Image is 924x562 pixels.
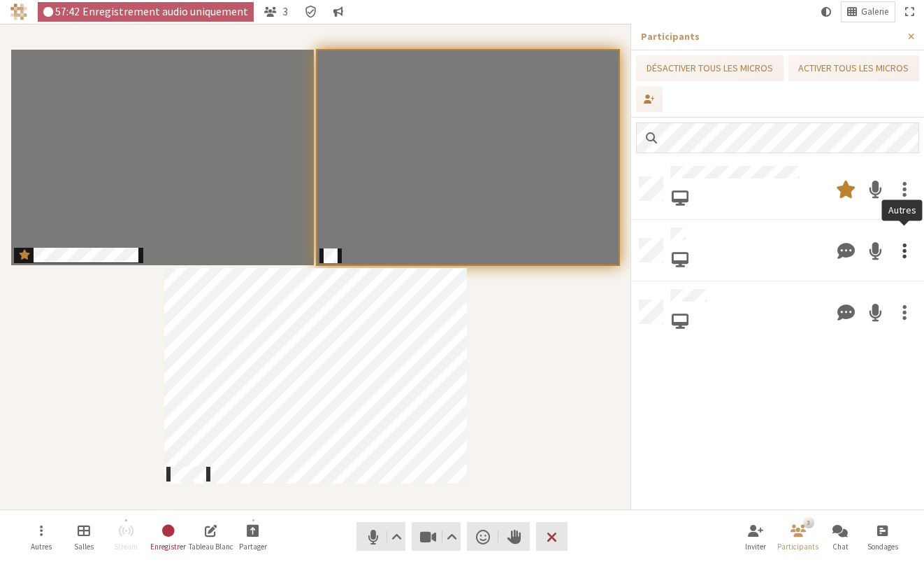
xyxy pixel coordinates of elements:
[282,6,288,17] span: 3
[114,542,138,551] span: Stream
[82,6,248,17] span: Enregistrement audio uniquement
[443,522,461,551] button: Réglage vidéo
[412,522,461,551] button: Arrêter la vidéo (⌘+Shift+V)
[842,2,895,22] button: Modifier l'affichage
[38,2,254,22] div: Audio uniquement
[788,55,920,81] button: Activer tous les Micros
[867,542,898,551] span: Sondages
[641,29,898,44] p: Participants
[356,522,405,551] button: Désactiver le son (⌘+Shift+A)
[259,2,294,22] button: Fermer la liste des participants
[239,542,267,551] span: Partager
[31,542,52,551] span: Autres
[74,542,94,551] span: Salles
[777,542,818,551] span: Participants
[298,2,323,22] div: Détails de la réunion Chiffrement activé
[745,542,766,551] span: Inviter
[736,518,775,556] button: Inviter les participants (⌘+Shift+I)
[192,518,231,556] button: Ouvrir le tableau blanc partagé
[898,24,924,50] button: Fermer la barre latérale
[670,306,690,335] button: Rejoint via un navigateur web
[150,542,186,551] span: Enregistrer
[498,522,530,551] button: Lever la main
[636,86,663,112] button: Inviter
[861,7,889,17] span: Galerie
[467,522,498,551] button: Envoyer une réaction
[106,518,145,556] button: Impossible de lancer le streaming sans arrêter l'enregistrement au préalable
[55,6,80,17] span: 57:42
[387,522,405,551] button: Paramètres audio
[670,183,690,212] button: Rejoint via un navigateur web
[10,3,27,20] img: Iotum
[821,518,860,556] button: Chat ouvert
[779,518,818,556] button: Fermer la liste des participants
[816,2,837,22] button: Utilisation du thème du système
[328,2,349,22] button: Conversation
[22,518,61,556] button: Ouvrir
[233,518,273,556] button: Commencez à partager
[832,542,849,551] span: Chat
[64,518,103,556] button: Gestion des salles de réunion
[670,244,690,274] button: Rejoint via un navigateur web
[149,518,188,556] button: Arrêter l'enregistrement
[900,2,919,22] button: Plein écran
[863,518,902,556] button: Sondage ouvert
[636,55,784,81] button: Désactiver tous les Micros
[803,517,814,528] div: 3
[536,522,568,551] button: Terminer ou quitter la réunion
[189,542,233,551] span: Tableau blanc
